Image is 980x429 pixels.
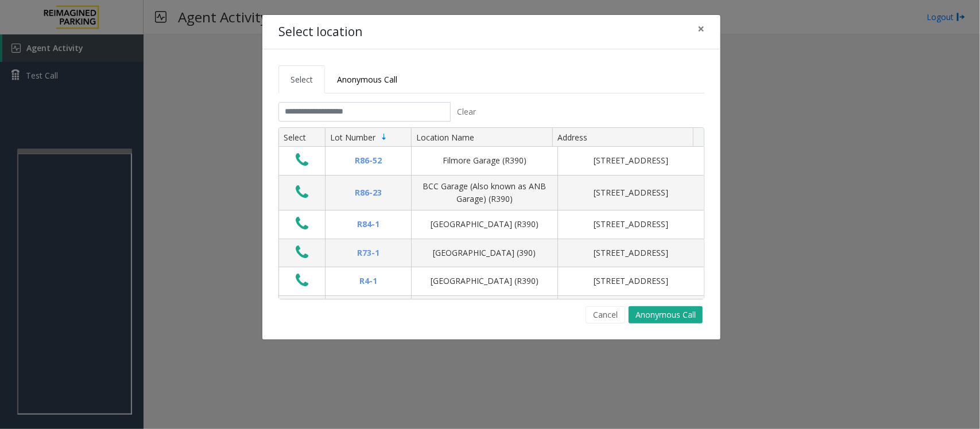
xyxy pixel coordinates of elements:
[332,247,404,259] div: R73-1
[290,74,313,85] span: Select
[698,21,704,37] span: ×
[419,218,551,231] div: [GEOGRAPHIC_DATA] (R390)
[565,275,697,287] div: [STREET_ADDRESS]
[332,154,404,167] div: R86-52
[332,275,404,287] div: R4-1
[419,275,551,287] div: [GEOGRAPHIC_DATA] (R390)
[419,180,551,206] div: BCC Garage (Also known as ANB Garage) (R390)
[332,186,404,199] div: R86-23
[557,132,587,143] span: Address
[565,218,697,231] div: [STREET_ADDRESS]
[279,128,704,299] div: Data table
[565,154,697,167] div: [STREET_ADDRESS]
[379,132,389,142] span: Sortable
[629,306,703,323] button: Anonymous Call
[451,102,483,122] button: Clear
[337,74,397,85] span: Anonymous Call
[586,306,625,323] button: Cancel
[416,132,474,143] span: Location Name
[565,186,697,199] div: [STREET_ADDRESS]
[419,247,551,259] div: [GEOGRAPHIC_DATA] (390)
[278,65,704,93] ul: Tabs
[278,23,362,41] h4: Select location
[330,132,375,143] span: Lot Number
[565,247,697,259] div: [STREET_ADDRESS]
[690,15,712,43] button: Close
[279,128,325,147] th: Select
[332,218,404,231] div: R84-1
[419,154,551,167] div: Filmore Garage (R390)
